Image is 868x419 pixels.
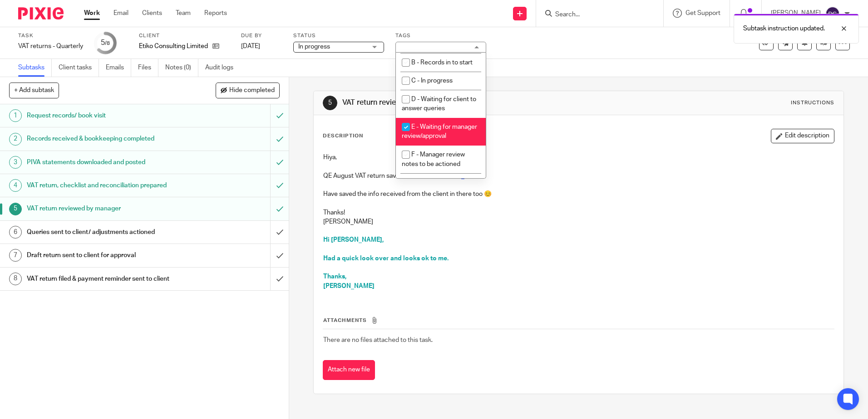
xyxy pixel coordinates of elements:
[9,83,59,98] button: + Add subtask
[139,42,208,51] p: Etiko Consulting Limited
[113,9,128,18] a: Email
[323,255,449,262] span: Had a quick look over and looks ok to me.
[59,59,99,77] a: Client tasks
[165,59,198,77] a: Notes (0)
[9,273,22,285] div: 8
[419,173,484,179] a: [URL][DOMAIN_NAME]
[27,179,183,192] h1: VAT return, checklist and reconciliation prepared
[105,41,110,46] small: /8
[9,109,22,122] div: 1
[9,156,22,169] div: 3
[9,226,22,239] div: 6
[229,87,275,94] span: Hide completed
[402,151,465,167] span: F - Manager review notes to be actioned
[101,38,110,48] div: 5
[323,318,367,323] span: Attachments
[791,99,834,107] div: Instructions
[9,179,22,192] div: 4
[323,283,375,289] span: [PERSON_NAME]
[9,133,22,146] div: 2
[323,208,833,217] p: Thanks!
[27,202,183,215] h1: VAT return reviewed by manager
[106,59,131,77] a: Emails
[176,9,191,18] a: Team
[323,237,384,243] span: Hi [PERSON_NAME],
[205,59,240,77] a: Audit logs
[323,337,433,343] span: There are no files attached to this task.
[139,32,230,39] label: Client
[298,44,330,50] span: In progress
[27,132,183,146] h1: Records received & bookkeeping completed
[323,153,833,162] p: Hiya,
[138,59,158,77] a: Files
[323,171,833,180] p: QE August VAT return saved here:
[323,190,833,199] p: Have saved the info received from the client in there too 😊
[342,98,598,107] h1: VAT return reviewed by manager
[293,32,384,39] label: Status
[241,43,260,49] span: [DATE]
[27,225,183,239] h1: Queries sent to client/ adjustments actioned
[204,9,227,18] a: Reports
[743,24,825,33] p: Subtask instruction updated.
[395,32,486,39] label: Tags
[18,42,83,51] div: VAT returns - Quarterly
[27,272,183,286] h1: VAT return filed & payment reminder sent to client
[142,9,162,18] a: Clients
[18,59,52,77] a: Subtasks
[411,59,473,66] span: B - Records in to start
[27,156,183,169] h1: PIVA statements downloaded and posted
[323,96,337,110] div: 5
[323,360,375,380] button: Attach new file
[18,7,64,19] img: Pixie
[402,96,476,112] span: D - Waiting for client to answer queries
[323,273,346,280] span: Thanks,
[27,248,183,262] h1: Draft return sent to client for approval
[323,217,833,226] p: [PERSON_NAME]
[771,129,834,143] button: Edit description
[825,6,840,21] img: svg%3E
[411,78,453,84] span: C - In progress
[323,132,363,140] p: Description
[402,124,477,140] span: E - Waiting for manager review/approval
[9,203,22,215] div: 5
[27,109,183,122] h1: Request records/ book visit
[216,83,280,98] button: Hide completed
[84,9,100,18] a: Work
[241,32,282,39] label: Due by
[18,32,83,39] label: Task
[9,249,22,262] div: 7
